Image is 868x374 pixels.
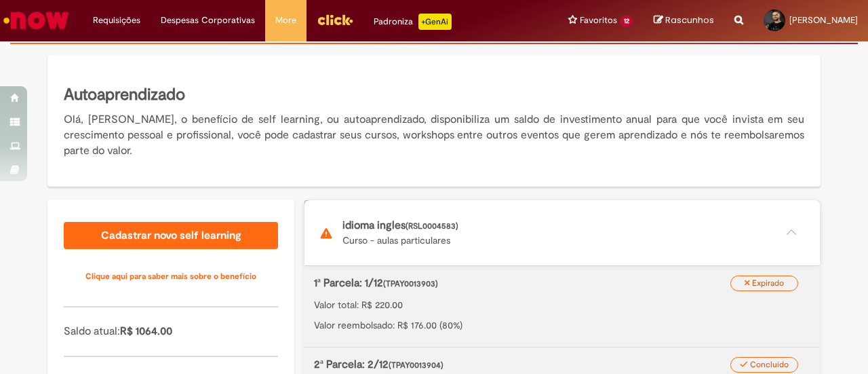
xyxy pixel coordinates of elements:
p: Valor reembolsado: R$ 176.00 (80%) [314,318,810,332]
span: R$ 1064.00 [120,324,172,338]
span: Expirado [752,278,784,288]
span: Favoritos [580,14,617,27]
p: +GenAi [418,14,452,30]
span: Concluído [750,359,789,370]
span: 12 [620,16,633,27]
p: Saldo atual: [64,324,278,339]
span: (TPAY0013904) [389,360,443,371]
span: Rascunhos [665,14,714,26]
img: click_logo_yellow_360x200.png [317,10,353,30]
span: More [275,14,296,27]
span: Despesas Corporativas [161,14,255,27]
p: 1ª Parcela: 1/12 [314,276,739,291]
div: Padroniza [374,14,452,30]
a: Clique aqui para saber mais sobre o benefício [64,263,278,290]
a: Cadastrar novo self learning [64,222,278,249]
h5: Autoaprendizado [64,83,804,107]
span: Requisições [93,14,140,27]
a: Rascunhos [654,14,714,27]
p: Olá, [PERSON_NAME], o benefício de self learning, ou autoaprendizado, disponibiliza um saldo de i... [64,112,804,159]
img: ServiceNow [1,7,71,34]
span: (TPAY0013903) [383,278,438,289]
p: 2ª Parcela: 2/12 [314,357,739,373]
p: Valor total: R$ 220.00 [314,298,810,312]
span: [PERSON_NAME] [789,14,858,26]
